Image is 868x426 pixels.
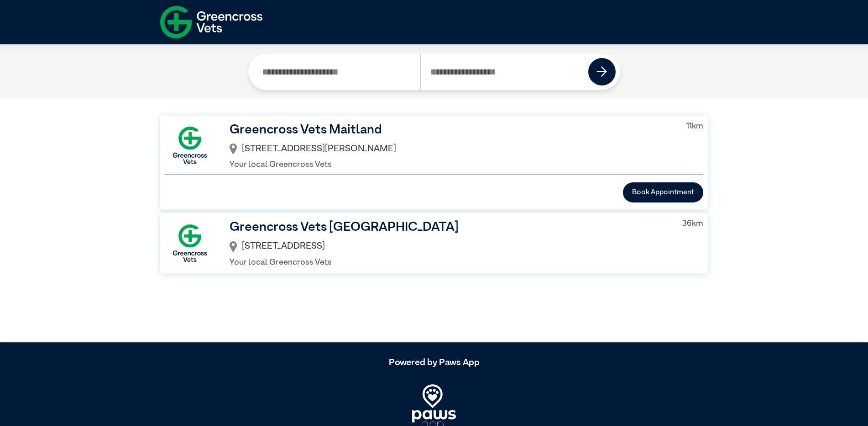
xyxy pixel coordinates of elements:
div: [STREET_ADDRESS] [230,237,668,256]
p: 36 km [682,218,703,230]
input: Search by Clinic Name [253,53,421,90]
img: f-logo [160,2,262,42]
h3: Greencross Vets Maitland [230,120,672,139]
p: Your local Greencross Vets [230,256,668,269]
button: Book Appointment [623,182,703,202]
input: Search by Postcode [420,53,589,90]
h5: Powered by Paws App [160,357,708,368]
p: 11 km [686,120,703,133]
img: GX-Square.png [165,120,215,170]
img: icon-right [596,66,607,77]
h3: Greencross Vets [GEOGRAPHIC_DATA] [230,218,668,237]
p: Your local Greencross Vets [230,159,672,171]
div: [STREET_ADDRESS][PERSON_NAME] [230,139,672,159]
img: GX-Square.png [165,218,215,268]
